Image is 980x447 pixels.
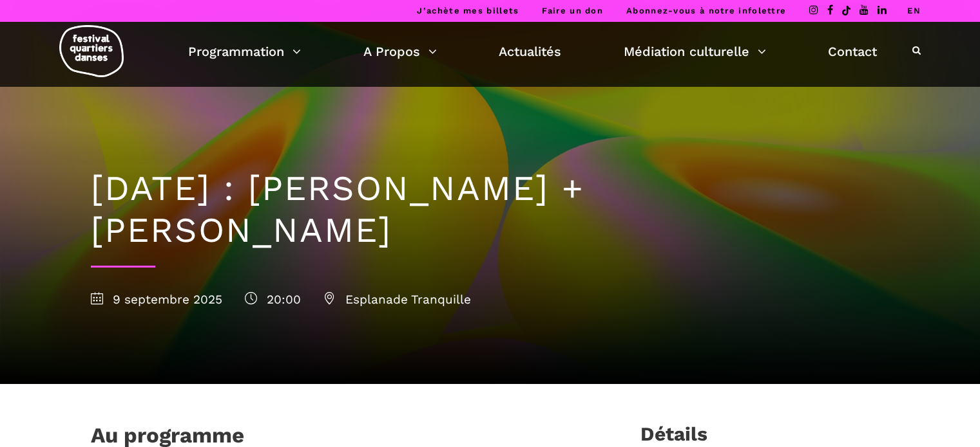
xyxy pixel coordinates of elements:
a: J’achète mes billets [417,6,519,15]
span: 20:00 [245,292,301,307]
span: Esplanade Tranquille [323,292,471,307]
h1: [DATE] : [PERSON_NAME] + [PERSON_NAME] [91,168,890,251]
a: Actualités [499,41,561,62]
span: 9 septembre 2025 [91,292,222,307]
a: Médiation culturelle [624,41,766,62]
a: A Propos [363,41,437,62]
a: Abonnez-vous à notre infolettre [626,6,786,15]
a: Programmation [188,41,301,62]
a: Contact [828,41,877,62]
a: Faire un don [542,6,603,15]
img: logo-fqd-med [59,25,124,77]
a: EN [907,6,921,15]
